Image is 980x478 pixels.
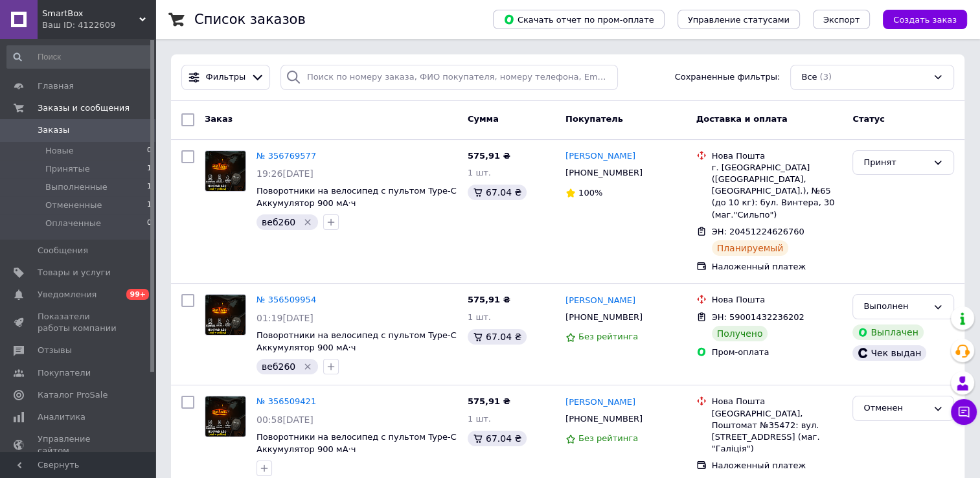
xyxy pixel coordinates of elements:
[578,188,602,198] span: 100%
[38,389,108,401] span: Каталог ProSale
[468,396,510,406] span: 575,91 ₴
[563,411,645,427] div: [PHONE_NUMBER]
[563,309,645,326] div: [PHONE_NUMBER]
[194,12,306,27] h1: Список заказов
[302,361,313,372] svg: Удалить метку
[147,218,152,229] span: 0
[256,330,457,352] a: Поворотники на велосипед с пультом Type-C Аккумулятор 900 мА·ч
[712,294,843,306] div: Нова Пошта
[883,10,967,29] button: Создать заказ
[712,227,804,236] span: ЭН: 20451224626760
[38,411,85,423] span: Аналитика
[38,267,111,279] span: Товары и услуги
[712,261,843,273] div: Наложенный платеж
[147,145,152,157] span: 0
[256,396,316,406] a: № 356509421
[205,396,246,437] a: Фото товару
[863,402,928,415] div: Отменен
[852,114,885,124] span: Статус
[205,396,245,437] img: Фото товару
[852,345,926,361] div: Чек выдан
[863,300,928,313] div: Выполнен
[262,217,295,227] span: веб260
[870,14,967,24] a: Создать заказ
[206,71,246,84] span: Фильтры
[45,181,108,193] span: Выполненные
[38,433,120,457] span: Управление сайтом
[38,102,130,114] span: Заказы и сообщения
[38,367,91,379] span: Покупатели
[38,80,74,92] span: Главная
[205,294,246,336] a: Фото товару
[38,311,120,334] span: Показатели работы компании
[38,245,88,256] span: Сообщения
[45,145,74,157] span: Новые
[45,218,101,229] span: Оплаченные
[578,433,638,443] span: Без рейтинга
[712,347,843,358] div: Пром-оплата
[256,415,313,425] span: 00:58[DATE]
[696,114,788,124] span: Доставка и оплата
[688,15,790,25] span: Управление статусами
[678,10,800,29] button: Управление статусами
[712,396,843,407] div: Нова Пошта
[45,163,90,175] span: Принятые
[712,326,768,341] div: Получено
[468,295,510,304] span: 575,91 ₴
[863,156,928,170] div: Принят
[468,151,510,161] span: 575,91 ₴
[819,72,831,82] span: (3)
[256,432,457,454] span: Поворотники на велосипед с пультом Type-C Аккумулятор 900 мА·ч
[712,408,843,455] div: [GEOGRAPHIC_DATA], Поштомат №35472: вул. [STREET_ADDRESS] (маг. "Галіція")
[712,162,843,221] div: г. [GEOGRAPHIC_DATA] ([GEOGRAPHIC_DATA], [GEOGRAPHIC_DATA].), №65 (до 10 кг): бул. Винтера, 30 (м...
[565,295,635,307] a: [PERSON_NAME]
[563,165,645,181] div: [PHONE_NUMBER]
[42,8,139,19] span: SmartBox
[468,329,527,345] div: 67.04 ₴
[38,289,97,301] span: Уведомления
[302,217,313,227] svg: Удалить метку
[38,124,69,136] span: Заказы
[675,71,781,84] span: Сохраненные фильтры:
[468,168,491,177] span: 1 шт.
[256,295,316,304] a: № 356509954
[262,361,295,372] span: веб260
[493,10,665,29] button: Скачать отчет по пром-оплате
[205,150,246,192] a: Фото товару
[852,324,923,340] div: Выплачен
[256,168,313,179] span: 19:26[DATE]
[256,186,457,208] a: Поворотники на велосипед с пультом Type-C Аккумулятор 900 мА·ч
[823,15,860,25] span: Экспорт
[45,199,102,211] span: Отмененные
[712,150,843,162] div: Нова Пошта
[147,181,152,193] span: 1
[205,295,245,335] img: Фото товару
[801,71,817,84] span: Все
[565,396,635,409] a: [PERSON_NAME]
[565,150,635,163] a: [PERSON_NAME]
[126,289,149,300] span: 99+
[147,163,152,175] span: 1
[468,431,527,446] div: 67.04 ₴
[712,240,789,256] div: Планируемый
[813,10,870,29] button: Экспорт
[256,151,316,161] a: № 356769577
[951,399,977,425] button: Чат с покупателем
[893,15,957,25] span: Создать заказ
[468,185,527,200] div: 67.04 ₴
[147,199,152,211] span: 1
[205,151,245,191] img: Фото товару
[38,345,72,356] span: Отзывы
[6,45,153,69] input: Поиск
[468,414,491,424] span: 1 шт.
[578,332,638,341] span: Без рейтинга
[712,460,843,472] div: Наложенный платеж
[42,19,155,31] div: Ваш ID: 4122609
[468,312,491,322] span: 1 шт.
[503,14,654,25] span: Скачать отчет по пром-оплате
[712,312,804,322] span: ЭН: 59001432236202
[280,65,618,90] input: Поиск по номеру заказа, ФИО покупателя, номеру телефона, Email, номеру накладной
[256,313,313,323] span: 01:19[DATE]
